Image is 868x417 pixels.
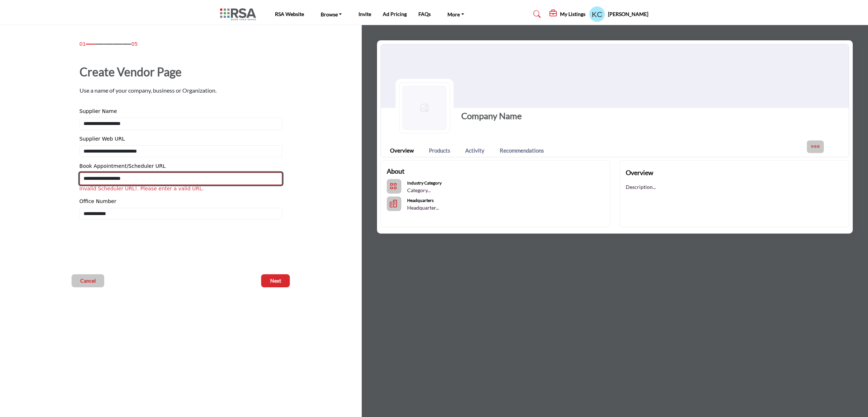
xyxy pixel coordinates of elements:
h1: Create Vendor Page [80,63,182,81]
h2: About [387,166,405,176]
img: site Logo [220,8,260,20]
h2: Overview [626,168,653,178]
a: Browse [316,9,347,19]
h5: My Listings [560,11,585,17]
h1: Company Name [461,109,522,122]
div: My Listings [549,10,585,19]
button: Cancel [72,274,104,287]
a: Search [526,8,545,20]
p: Description... [626,183,656,191]
a: Recommendations [500,146,544,155]
img: Cover Image [381,44,849,108]
a: FAQs [418,11,431,17]
input: Enter Supplier Web URL [80,145,283,158]
p: Headquarter... [407,204,439,211]
a: Activity [465,146,484,155]
input: Enter Book Appointment/Scheduler URL [80,173,283,185]
span: 05 [131,40,138,48]
button: More Options [807,140,824,153]
h5: [PERSON_NAME] [608,11,648,18]
b: Headquarters [407,198,434,203]
label: Book Appointment/Scheduler URL [80,162,166,170]
img: Logo [399,82,450,133]
button: Categories List [387,179,401,194]
p: Use a name of your company, business or Organization. [80,86,216,95]
button: HeadQuarters [387,197,401,211]
a: Overview [390,146,414,155]
a: Invite [358,11,371,17]
input: Enter Office Number Include country code e.g. +1.987.654.3210 [80,208,283,220]
label: Office Number [80,198,117,205]
a: Ad Pricing [383,11,407,17]
label: Supplier Name [80,108,117,115]
label: Supplier Web URL [80,135,125,143]
span: Invalid Scheduler URL!. Please enter a valid URL. [80,186,204,191]
a: More [442,9,469,19]
b: Industry Category [407,180,442,186]
button: Next [261,274,290,287]
a: Products [429,146,450,155]
p: Category... [407,187,442,194]
a: RSA Website [275,11,304,17]
input: Enter Supplier Name [80,118,283,130]
span: 01 [80,40,86,48]
span: Cancel [80,277,96,284]
span: Next [270,277,281,284]
button: Show hide supplier dropdown [589,6,605,22]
